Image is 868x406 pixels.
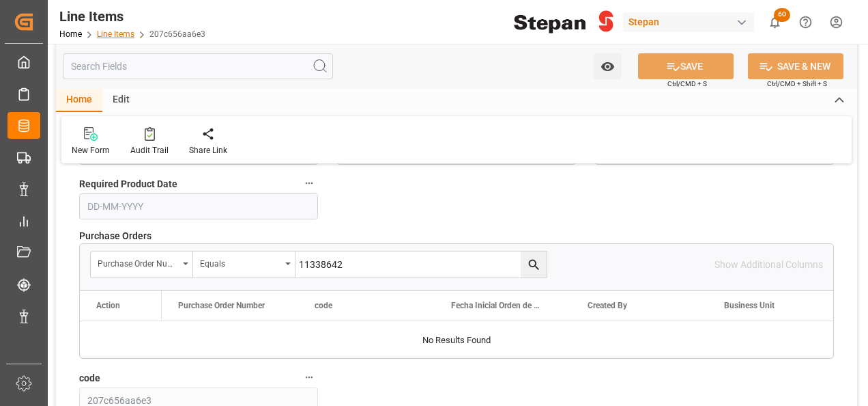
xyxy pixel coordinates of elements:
[638,53,734,79] button: SAVE
[189,144,227,157] div: Share Link
[767,79,827,89] span: Ctrl/CMD + Shift + S
[130,144,169,157] div: Audit Trail
[96,301,120,310] div: Action
[79,177,177,191] span: Required Product Date
[774,8,790,22] span: 60
[59,6,205,27] div: Line Items
[623,12,754,32] div: Stepan
[63,53,333,79] input: Search Fields
[72,144,110,157] div: New Form
[588,301,627,310] span: Created By
[724,301,775,310] span: Business Unit
[91,252,193,278] button: open menu
[315,301,332,310] span: code
[97,29,134,39] a: Line Items
[56,89,102,112] div: Home
[79,229,151,243] span: Purchase Orders
[521,252,547,278] button: search button
[594,53,622,79] button: open menu
[759,7,790,38] button: show 60 new notifications
[102,89,140,112] div: Edit
[623,9,759,35] button: Stepan
[667,79,707,89] span: Ctrl/CMD + S
[790,7,821,38] button: Help Center
[59,29,82,39] a: Home
[98,254,178,270] div: Purchase Order Number
[178,301,265,310] span: Purchase Order Number
[193,252,295,278] button: open menu
[200,254,280,270] div: Equals
[79,193,318,219] input: DD-MM-YYYY
[300,174,318,192] button: Required Product Date
[748,53,843,79] button: SAVE & NEW
[514,10,613,34] img: Stepan_Company_logo.svg.png_1713531530.png
[300,368,318,386] button: code
[79,371,100,385] span: code
[451,301,542,310] span: Fecha Inicial Orden de Compra
[295,252,547,278] input: Type to search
